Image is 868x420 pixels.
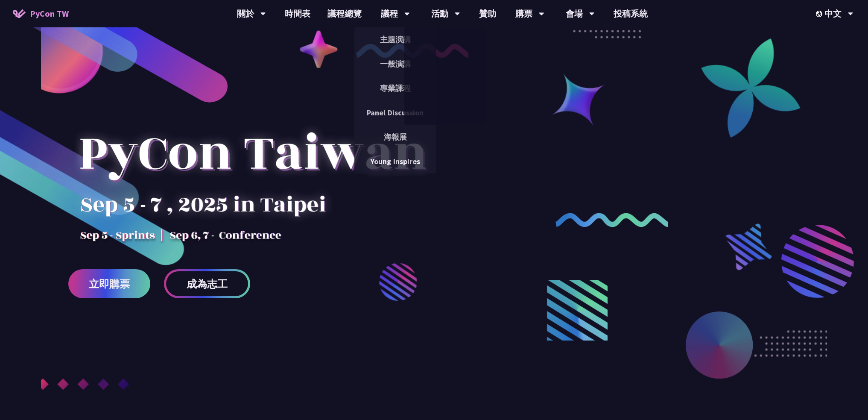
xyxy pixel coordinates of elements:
[555,213,668,227] img: curly-2.e802c9f.png
[354,29,436,50] a: 主題演講
[4,3,77,24] a: PyCon TW
[68,269,150,298] a: 立即購票
[89,279,130,289] span: 立即購票
[30,7,69,20] span: PyCon TW
[354,103,436,123] a: Panel Discussion
[354,54,436,74] a: 一般演講
[187,279,228,289] span: 成為志工
[13,9,26,18] img: Home icon of PyCon TW 2025
[164,269,250,298] a: 成為志工
[354,127,436,147] a: 海報展
[816,11,824,17] img: Locale Icon
[354,151,436,171] a: Young Inspires
[354,78,436,98] a: 專業課程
